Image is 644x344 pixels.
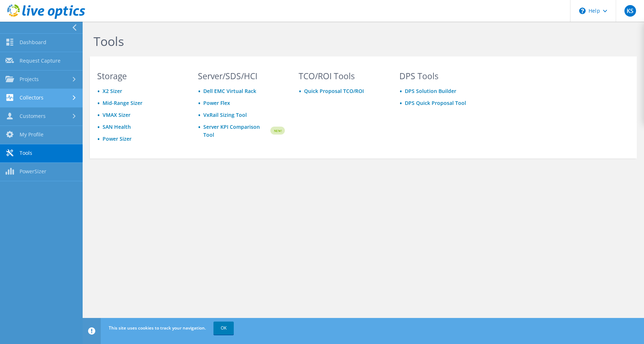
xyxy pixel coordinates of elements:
[624,5,636,17] span: KS
[94,34,583,49] h1: Tools
[103,111,130,118] a: VMAX Sizer
[203,111,247,118] a: VxRail Sizing Tool
[405,99,466,106] a: DPS Quick Proposal Tool
[103,135,132,142] a: Power Sizer
[103,123,131,130] a: SAN Health
[304,88,364,94] a: Quick Proposal TCO/ROI
[203,123,269,139] a: Server KPI Comparison Tool
[299,72,386,80] h3: TCO/ROI Tools
[103,88,122,94] a: X2 Sizer
[203,99,230,106] a: Power Flex
[269,122,285,139] img: new-badge.svg
[213,322,234,335] a: OK
[103,99,142,106] a: Mid-Range Sizer
[399,72,486,80] h3: DPS Tools
[97,72,184,80] h3: Storage
[109,325,206,331] span: This site uses cookies to track your navigation.
[198,72,285,80] h3: Server/SDS/HCI
[405,88,456,94] a: DPS Solution Builder
[579,8,586,14] svg: \n
[203,88,256,94] a: Dell EMC Virtual Rack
